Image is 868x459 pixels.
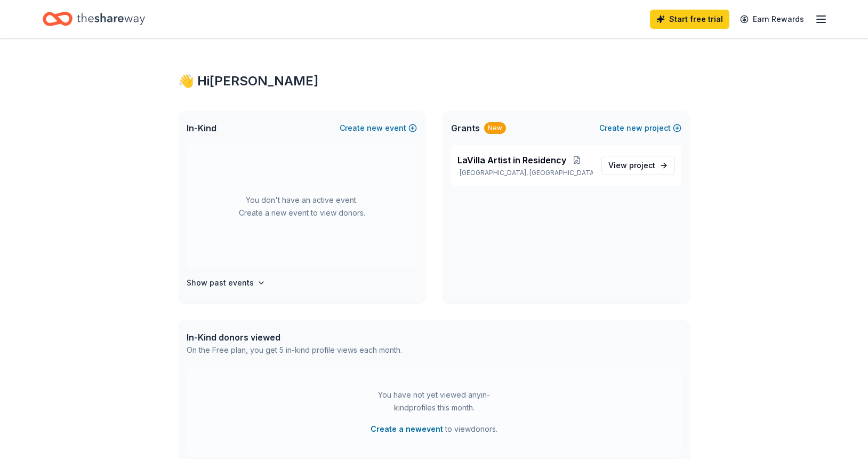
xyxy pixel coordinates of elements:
[187,331,402,344] div: In-Kind donors viewed
[187,145,417,268] div: You don't have an active event. Create a new event to view donors.
[187,344,402,357] div: On the Free plan, you get 5 in-kind profile views each month.
[367,389,501,414] div: You have not yet viewed any in-kind profiles this month.
[608,159,655,172] span: View
[371,423,443,436] button: Create a newevent
[629,161,655,170] span: project
[457,169,593,177] p: [GEOGRAPHIC_DATA], [GEOGRAPHIC_DATA]
[484,122,506,134] div: New
[178,73,690,90] div: 👋 Hi [PERSON_NAME]
[187,276,254,289] h4: Show past events
[371,423,497,436] span: to view donors .
[626,122,642,134] span: new
[43,6,145,31] a: Home
[734,10,810,29] a: Earn Rewards
[601,156,675,175] a: View project
[367,122,383,134] span: new
[650,10,729,29] a: Start free trial
[451,122,480,134] span: Grants
[599,122,681,134] button: Createnewproject
[340,122,417,134] button: Createnewevent
[457,154,566,167] span: LaVilla Artist in Residency
[187,276,266,289] button: Show past events
[187,122,216,134] span: In-Kind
